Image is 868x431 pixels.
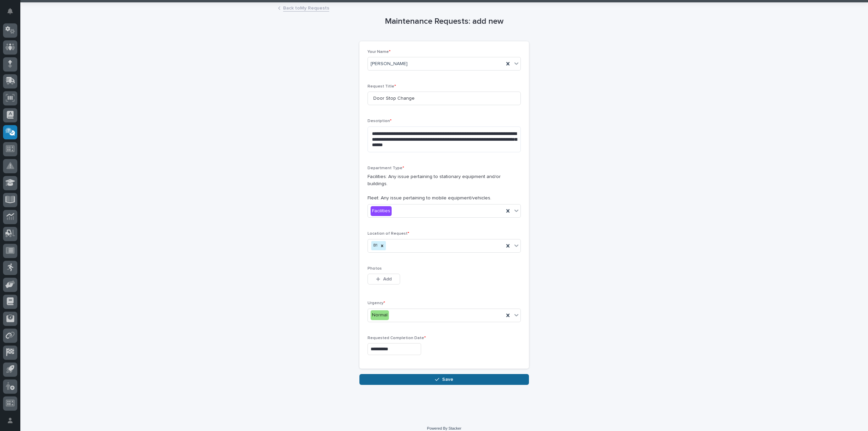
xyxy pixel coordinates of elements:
[283,4,329,12] a: Back toMy Requests
[442,376,453,383] span: Save
[8,8,17,19] div: Notifications
[427,426,461,430] a: Powered By Stacker
[368,232,409,236] span: Location of Request
[371,206,392,216] div: Facilities
[383,276,392,282] span: Add
[371,60,408,67] span: [PERSON_NAME]
[368,50,391,54] span: Your Name
[368,173,521,201] p: Facilities: Any issue pertaining to stationary equipment and/or buildings. Fleet: Any issue perta...
[371,241,378,250] div: B1
[359,374,529,385] button: Save
[359,17,529,26] h1: Maintenance Requests: add new
[3,4,17,18] button: Notifications
[371,310,389,320] div: Normal
[368,166,404,170] span: Department Type
[368,84,396,89] span: Request Title
[368,274,400,285] button: Add
[368,267,382,271] span: Photos
[368,301,385,305] span: Urgency
[368,336,426,340] span: Requested Completion Date
[368,119,392,123] span: Description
